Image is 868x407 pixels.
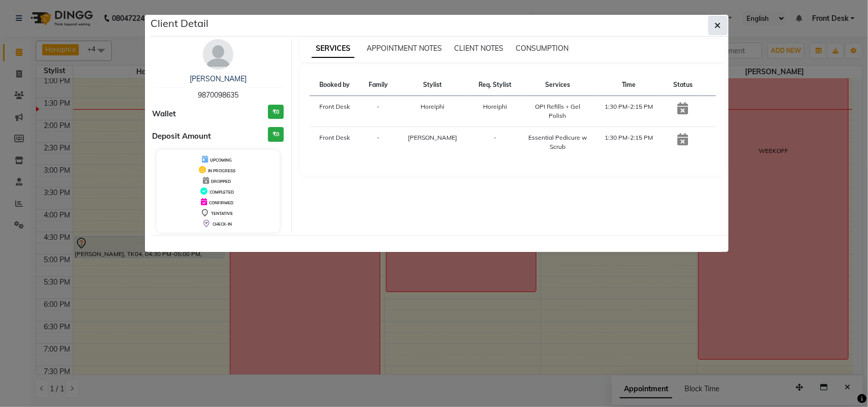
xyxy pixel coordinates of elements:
[203,39,233,70] img: avatar
[310,127,360,158] td: Front Desk
[310,96,360,127] td: Front Desk
[153,131,212,142] span: Deposit Amount
[190,74,247,83] a: [PERSON_NAME]
[528,102,587,120] div: OPI Refills + Gel Polish
[360,96,397,127] td: -
[198,90,238,100] span: 9870098635
[516,44,568,53] span: CONSUMPTION
[469,127,522,158] td: -
[310,74,360,96] th: Booked by
[397,74,469,96] th: Stylist
[421,103,445,110] span: Horeiphi
[209,190,234,195] span: COMPLETED
[211,179,231,184] span: DROPPED
[360,127,397,158] td: -
[593,96,665,127] td: 1:30 PM-2:15 PM
[665,74,702,96] th: Status
[528,133,587,151] div: Essential Pedicure w Scrub
[593,74,665,96] th: Time
[593,127,665,158] td: 1:30 PM-2:15 PM
[312,40,354,58] span: SERVICES
[268,105,284,119] h3: ₹0
[469,74,522,96] th: Req. Stylist
[213,222,232,227] span: CHECK-IN
[484,103,507,110] span: Horeiphi
[151,16,209,31] h5: Client Detail
[360,74,397,96] th: Family
[268,127,284,142] h3: ₹0
[208,168,235,173] span: IN PROGRESS
[454,44,503,53] span: CLIENT NOTES
[408,134,458,141] span: [PERSON_NAME]
[209,200,233,205] span: CONFIRMED
[522,74,593,96] th: Services
[367,44,442,53] span: APPOINTMENT NOTES
[153,108,176,120] span: Wallet
[211,211,233,216] span: TENTATIVE
[210,158,232,163] span: UPCOMING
